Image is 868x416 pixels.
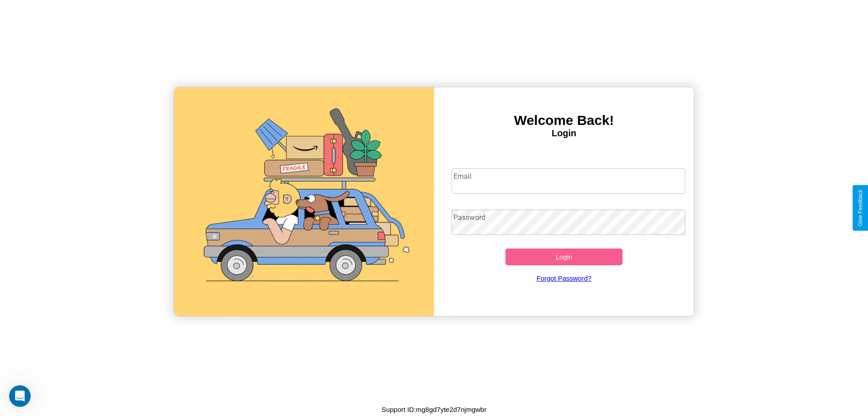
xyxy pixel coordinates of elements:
img: gif [174,87,434,316]
div: Give Feedback [857,190,863,226]
p: Support ID: mg8gd7yte2d7njmgwbr [382,403,486,416]
button: Login [505,249,623,265]
iframe: Intercom live chat [9,385,31,407]
a: Forgot Password? [447,265,681,291]
h3: Welcome Back! [434,113,694,128]
h4: Login [434,128,694,139]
